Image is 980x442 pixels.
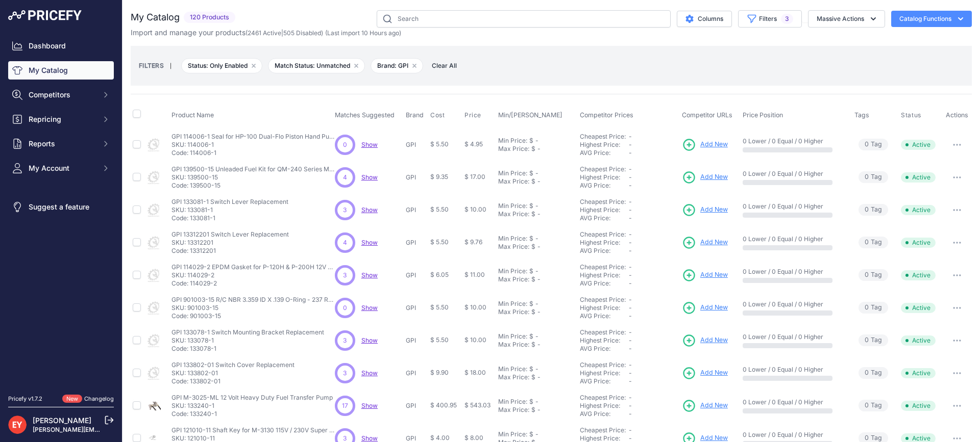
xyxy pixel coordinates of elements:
[8,10,82,20] img: Pricefy Logo
[580,345,629,353] div: AVG Price:
[427,61,462,71] button: Clear All
[464,205,486,213] span: $ 10.00
[343,271,347,280] span: 3
[406,271,426,279] p: GPI
[361,402,378,409] a: Show
[361,271,378,279] a: Show
[533,202,538,210] div: -
[682,333,728,348] a: Add New
[859,237,888,248] span: Tag
[580,133,626,140] a: Cheapest Price:
[629,279,632,287] span: -
[164,63,178,69] small: |
[430,238,449,246] span: $ 5.50
[738,10,802,28] button: Filters3
[343,336,347,345] span: 3
[580,304,629,312] div: Highest Price:
[343,238,347,247] span: 4
[343,303,347,313] span: 0
[529,365,533,373] div: $
[430,271,449,278] span: $ 6.05
[629,247,632,254] span: -
[343,205,347,215] span: 3
[535,341,541,349] div: -
[629,173,632,181] span: -
[533,137,538,145] div: -
[700,401,728,410] span: Add New
[535,275,541,283] div: -
[171,198,288,206] p: GPI 133081-1 Switch Lever Replacement
[700,335,728,345] span: Add New
[430,401,457,409] span: $ 400.95
[529,235,533,243] div: $
[901,111,923,119] button: Status
[430,336,449,344] span: $ 5.50
[343,140,347,149] span: 0
[865,238,869,247] span: 0
[361,369,378,377] a: Show
[406,336,426,345] p: GPI
[891,11,972,27] button: Catalog Functions
[361,336,378,344] span: Show
[580,361,626,369] a: Cheapest Price:
[682,203,728,217] a: Add New
[464,401,491,409] span: $ 543.03
[629,239,632,246] span: -
[498,145,529,153] div: Max Price:
[865,140,869,149] span: 0
[29,90,95,100] span: Competitors
[406,173,426,181] p: GPI
[8,61,114,80] a: My Catalog
[171,394,333,402] p: GPI M-3025-ML 12 Volt Heavy Duty Fuel Transfer Pump
[629,214,632,222] span: -
[529,137,533,145] div: $
[629,198,632,205] span: -
[464,336,486,344] span: $ 10.00
[268,58,365,73] span: Match Status: Unmatched
[865,303,869,313] span: 0
[580,141,629,149] div: Highest Price:
[700,140,728,149] span: Add New
[430,111,447,119] button: Cost
[580,312,629,320] div: AVG Price:
[248,29,281,37] a: 2461 Active
[743,170,844,178] p: 0 Lower / 0 Equal / 0 Higher
[430,140,449,148] span: $ 5.50
[464,111,481,119] span: Price
[580,271,629,279] div: Highest Price:
[171,296,335,304] p: GPI 901003-15 R/C NBR 3.359 ID X .139 O-Ring - 237 Replacement
[531,406,535,414] div: $
[8,198,114,216] a: Suggest a feature
[580,402,629,410] div: Highest Price:
[430,173,448,180] span: $ 9.35
[533,300,538,308] div: -
[854,111,869,119] span: Tags
[529,267,533,275] div: $
[629,165,632,173] span: -
[580,206,629,214] div: Highest Price:
[361,239,378,246] a: Show
[535,243,541,251] div: -
[464,238,482,246] span: $ 9.76
[629,133,632,140] span: -
[498,373,529,381] div: Max Price:
[535,210,541,218] div: -
[682,268,728,282] a: Add New
[498,365,527,373] div: Min Price:
[171,165,335,173] p: GPI 139500-15 Unleaded Fuel Kit for QM-240 Series Meters
[531,210,535,218] div: $
[859,334,888,346] span: Tag
[171,312,335,320] p: Code: 901003-15
[139,62,164,69] small: FILTERS
[361,141,378,148] a: Show
[865,335,869,345] span: 0
[171,377,295,385] p: Code: 133802-01
[529,332,533,341] div: $
[580,377,629,385] div: AVG Price:
[406,402,426,410] p: GPI
[859,204,888,216] span: Tag
[865,270,869,280] span: 0
[629,345,632,352] span: -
